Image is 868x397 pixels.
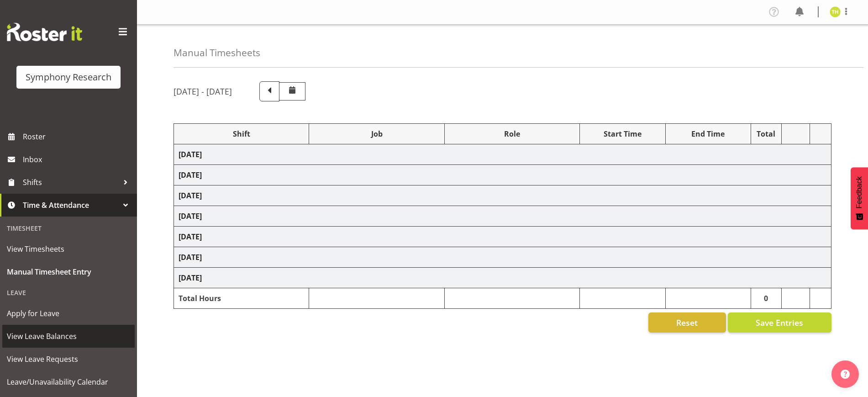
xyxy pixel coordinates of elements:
div: Shift [179,128,304,139]
span: Time & Attendance [23,198,119,212]
td: [DATE] [174,268,831,288]
span: Save Entries [756,317,803,328]
img: tristan-healley11868.jpg [830,6,841,17]
span: View Timesheets [7,242,130,256]
a: Manual Timesheet Entry [2,260,135,283]
td: [DATE] [174,165,831,185]
div: Role [449,128,575,139]
button: Save Entries [728,312,831,333]
span: Feedback [855,176,863,208]
td: [DATE] [174,247,831,268]
h4: Manual Timesheets [174,48,260,58]
a: Apply for Leave [2,302,135,325]
td: 0 [751,288,781,309]
span: Roster [23,130,132,143]
td: [DATE] [174,206,831,227]
div: Leave [2,283,135,302]
h5: [DATE] - [DATE] [174,86,232,96]
span: Leave/Unavailability Calendar [7,375,130,389]
td: Total Hours [174,288,309,309]
span: Manual Timesheet Entry [7,265,130,279]
a: View Leave Requests [2,348,135,371]
a: View Leave Balances [2,325,135,348]
button: Feedback - Show survey [851,167,868,229]
div: Timesheet [2,219,135,238]
div: Symphony Research [26,70,111,84]
img: help-xxl-2.png [841,370,850,379]
span: Shifts [23,175,119,189]
button: Reset [648,312,726,333]
td: [DATE] [174,227,831,247]
div: Start Time [584,128,660,139]
div: Total [756,128,777,139]
td: [DATE] [174,144,831,165]
td: [DATE] [174,185,831,206]
span: View Leave Balances [7,329,130,343]
span: Reset [676,317,698,328]
span: Inbox [23,153,132,166]
a: Leave/Unavailability Calendar [2,371,135,393]
div: End Time [670,128,746,139]
span: Apply for Leave [7,307,130,320]
span: View Leave Requests [7,352,130,366]
a: View Timesheets [2,238,135,260]
img: Rosterit website logo [7,23,82,41]
div: Job [314,128,439,139]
